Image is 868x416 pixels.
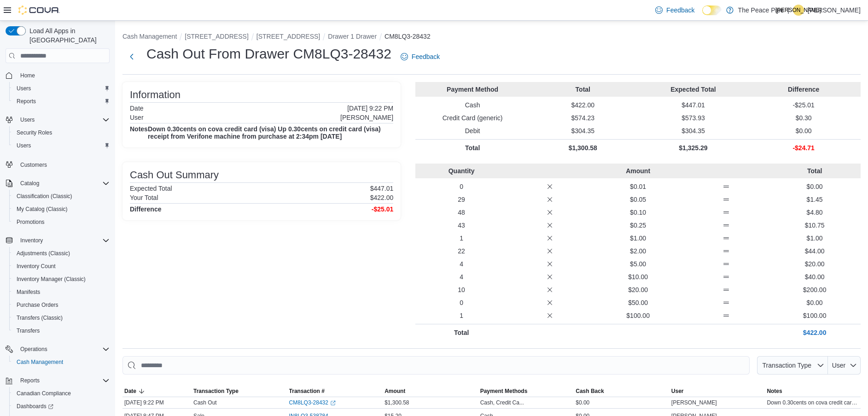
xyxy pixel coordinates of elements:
[13,325,43,336] a: Transfers
[13,127,56,138] a: Security Roles
[17,159,51,170] a: Customers
[832,362,846,369] span: User
[2,374,113,387] button: Reports
[772,298,857,307] p: $0.00
[13,357,67,368] a: Cash Management
[13,287,110,298] span: Manifests
[13,191,110,202] span: Classification (Classic)
[146,45,391,63] h1: Cash Out From Drawer CM8LQ3-28432
[13,140,110,151] span: Users
[419,272,504,281] p: 4
[640,100,747,110] p: $447.01
[2,113,113,126] button: Users
[20,161,47,169] span: Customers
[20,377,40,384] span: Reports
[9,387,113,400] button: Canadian Compliance
[772,328,857,337] p: $422.00
[419,143,526,152] p: Total
[574,386,670,397] button: Cash Back
[13,248,110,259] span: Adjustments (Classic)
[13,248,74,259] a: Adjustments (Classic)
[13,204,71,215] a: My Catalog (Classic)
[596,166,681,176] p: Amount
[596,285,681,294] p: $20.00
[9,190,113,203] button: Classification (Classic)
[738,5,784,16] p: The Peace Pipe
[13,401,57,412] a: Dashboards
[17,158,110,170] span: Customers
[13,274,110,285] span: Inventory Manager (Classic)
[13,96,40,107] a: Reports
[772,285,857,294] p: $200.00
[480,387,528,395] span: Payment Methods
[384,33,431,40] button: CM8LQ3-28432
[17,235,47,246] button: Inventory
[193,399,217,406] p: Cash Out
[596,259,681,269] p: $5.00
[9,216,113,229] button: Promotions
[17,114,38,125] button: Users
[596,298,681,307] p: $50.00
[762,362,811,369] span: Transaction Type
[9,356,113,369] button: Cash Management
[2,158,113,171] button: Customers
[13,127,110,138] span: Security Roles
[13,217,48,228] a: Promotions
[13,261,59,272] a: Inventory Count
[765,386,861,397] button: Notes
[2,177,113,190] button: Catalog
[530,126,636,135] p: $304.35
[17,327,40,334] span: Transfers
[419,246,504,256] p: 22
[9,311,113,324] button: Transfers (Classic)
[13,274,89,285] a: Inventory Manager (Classic)
[20,346,47,353] span: Operations
[640,143,747,152] p: $1,325.29
[26,26,110,45] span: Load All Apps in [GEOGRAPHIC_DATA]
[122,33,177,40] button: Cash Management
[596,311,681,320] p: $100.00
[9,203,113,216] button: My Catalog (Classic)
[17,70,110,81] span: Home
[148,125,393,140] h4: Down 0.30cents on cova credit card (visa) Up 0.30cents on credit card (visa) receipt from Verifon...
[702,6,722,15] input: Dark Mode
[640,113,747,123] p: $573.93
[9,126,113,139] button: Security Roles
[772,246,857,256] p: $44.00
[2,69,113,82] button: Home
[412,52,440,61] span: Feedback
[757,356,828,375] button: Transaction Type
[828,356,861,375] button: User
[419,113,526,123] p: Credit Card (generic)
[122,47,141,66] button: Next
[130,89,181,100] h3: Information
[130,105,144,112] h6: Date
[340,114,393,121] p: [PERSON_NAME]
[576,399,589,406] span: $0.00
[793,5,804,16] div: Jihan Al-Zawati
[478,386,574,397] button: Payment Methods
[9,260,113,273] button: Inventory Count
[2,234,113,247] button: Inventory
[808,5,861,16] p: [PERSON_NAME]
[9,247,113,260] button: Adjustments (Classic)
[256,33,320,40] button: [STREET_ADDRESS]
[372,205,393,213] h4: -$25.01
[419,100,526,110] p: Cash
[13,299,110,311] span: Purchase Orders
[13,325,110,336] span: Transfers
[530,113,636,123] p: $574.23
[17,85,31,92] span: Users
[17,70,39,81] a: Home
[772,272,857,281] p: $40.00
[17,98,36,105] span: Reports
[17,142,31,149] span: Users
[750,126,857,135] p: $0.00
[130,114,144,121] h6: User
[419,298,504,307] p: 0
[17,263,56,270] span: Inventory Count
[419,182,504,191] p: 0
[419,259,504,269] p: 4
[347,105,393,112] p: [DATE] 9:22 PM
[13,299,62,311] a: Purchase Orders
